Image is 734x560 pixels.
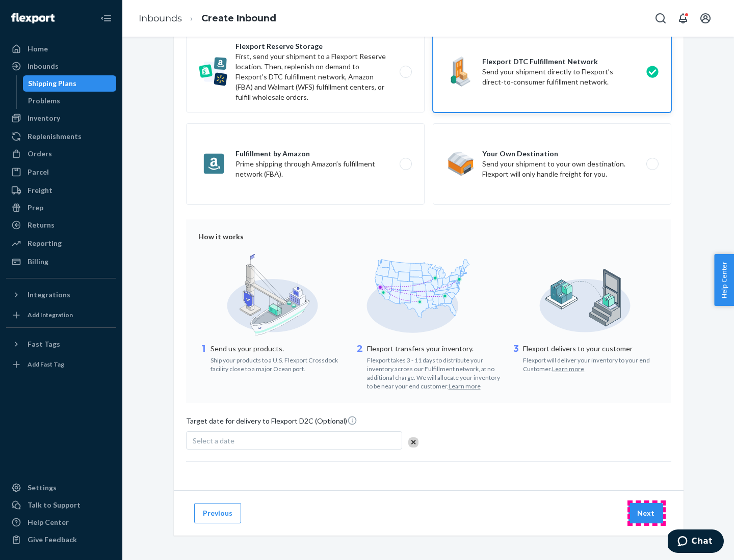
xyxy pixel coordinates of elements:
[6,146,116,162] a: Orders
[6,110,116,126] a: Inventory
[628,503,663,523] button: Next
[28,290,70,300] div: Integrations
[673,8,693,29] button: Open notifications
[28,238,62,248] div: Reporting
[130,4,284,34] ol: breadcrumbs
[186,415,357,430] span: Target date for delivery to Flexport D2C (Optional)
[201,13,276,24] a: Create Inbound
[6,480,116,496] a: Settings
[523,354,659,373] div: Flexport will deliver your inventory to your end Customer.
[6,235,116,251] a: Reporting
[6,514,116,530] a: Help Center
[28,360,64,369] div: Add Fast Tag
[6,254,116,270] a: Billing
[523,344,659,354] p: Flexport delivers to your customer
[6,128,116,145] a: Replenishments
[11,13,55,23] img: Flexport logo
[193,436,234,445] span: Select a date
[28,131,82,142] div: Replenishments
[668,529,724,555] iframe: Opens a widget where you can chat to one of our agents
[28,113,60,123] div: Inventory
[650,8,671,29] button: Open Search Box
[28,220,55,230] div: Returns
[139,13,182,24] a: Inbounds
[6,307,116,323] a: Add Integration
[28,257,48,267] div: Billing
[28,167,49,177] div: Parcel
[449,382,481,390] button: Learn more
[28,203,43,213] div: Prep
[6,182,116,199] a: Freight
[6,200,116,216] a: Prep
[6,217,116,233] a: Returns
[211,344,347,354] p: Send us your products.
[6,531,116,548] button: Give Feedback
[28,185,53,195] div: Freight
[6,336,116,352] button: Fast Tags
[28,339,60,349] div: Fast Tags
[28,149,52,159] div: Orders
[198,343,208,373] div: 1
[211,354,347,373] div: Ship your products to a U.S. Flexport Crossdock facility close to a major Ocean port.
[28,78,76,89] div: Shipping Plans
[23,93,117,109] a: Problems
[6,41,116,57] a: Home
[28,96,60,106] div: Problems
[367,344,503,354] p: Flexport transfers your inventory.
[194,503,241,523] button: Previous
[6,164,116,180] a: Parcel
[6,287,116,303] button: Integrations
[552,365,584,373] button: Learn more
[6,356,116,373] a: Add Fast Tag
[96,8,116,29] button: Close Navigation
[198,232,659,242] div: How it works
[28,61,59,71] div: Inbounds
[28,483,57,493] div: Settings
[511,343,521,373] div: 3
[28,44,48,54] div: Home
[695,8,716,29] button: Open account menu
[355,343,365,391] div: 2
[714,254,734,306] button: Help Center
[6,497,116,513] button: Talk to Support
[28,517,69,527] div: Help Center
[6,58,116,74] a: Inbounds
[28,500,81,510] div: Talk to Support
[28,535,77,545] div: Give Feedback
[28,311,73,319] div: Add Integration
[367,354,503,391] div: Flexport takes 3 - 11 days to distribute your inventory across our Fulfillment network, at no add...
[23,75,117,92] a: Shipping Plans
